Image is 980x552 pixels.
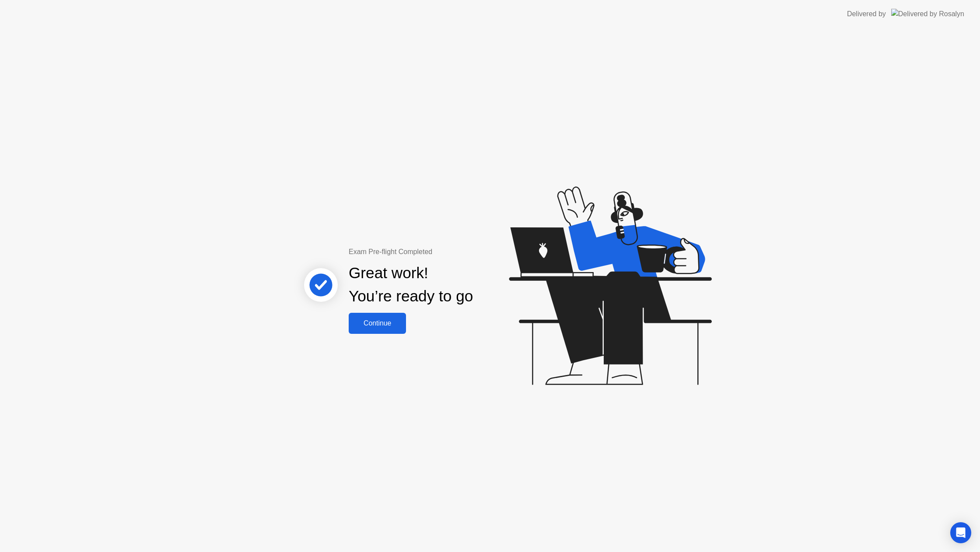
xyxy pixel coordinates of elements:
div: Great work! You’re ready to go [349,262,473,308]
div: Exam Pre-flight Completed [349,247,529,257]
div: Delivered by [847,9,886,19]
div: Continue [351,319,403,327]
button: Continue [349,313,406,334]
img: Delivered by Rosalyn [891,9,964,19]
div: Open Intercom Messenger [950,522,971,543]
